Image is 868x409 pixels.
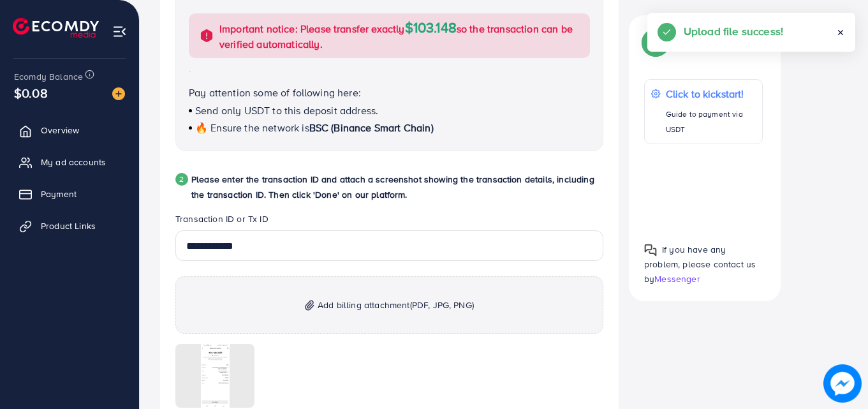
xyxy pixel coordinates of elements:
a: Overview [10,117,129,143]
span: My ad accounts [41,156,106,168]
img: Popup guide [644,31,667,54]
span: Overview [41,124,79,137]
img: alert [199,28,214,43]
a: My ad accounts [10,149,129,175]
img: img uploaded [201,344,230,408]
img: img [305,300,314,311]
img: image [112,87,125,100]
p: Click to kickstart! [666,86,756,101]
p: Guide to payment via USDT [666,107,756,137]
legend: Transaction ID or Tx ID [175,212,603,230]
span: If you have any problem, please contact us by [644,242,756,285]
a: Payment [10,181,129,207]
span: Add billing attachment [318,297,474,313]
img: image [823,364,862,403]
p: Please enter the transaction ID and attach a screenshot showing the transaction details, includin... [191,172,603,202]
div: 2 [175,173,188,186]
p: Important notice: Please transfer exactly so the transaction can be verified automatically. [219,20,582,52]
h5: Upload file success! [684,23,783,40]
span: BSC (Binance Smart Chain) [309,121,434,135]
span: Messenger [654,272,700,285]
p: Pay attention some of following here: [189,85,590,100]
img: Popup guide [644,243,657,256]
a: Product Links [10,213,129,239]
p: Send only USDT to this deposit address. [189,103,590,118]
span: Payment [41,188,77,200]
span: Ecomdy Balance [14,70,83,83]
span: 🔥 Ensure the network is [195,121,309,135]
img: logo [13,18,99,38]
span: $0.08 [14,84,48,102]
span: (PDF, JPG, PNG) [410,299,474,311]
span: $103.148 [405,17,457,37]
img: menu [112,24,127,39]
span: Product Links [41,219,96,232]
